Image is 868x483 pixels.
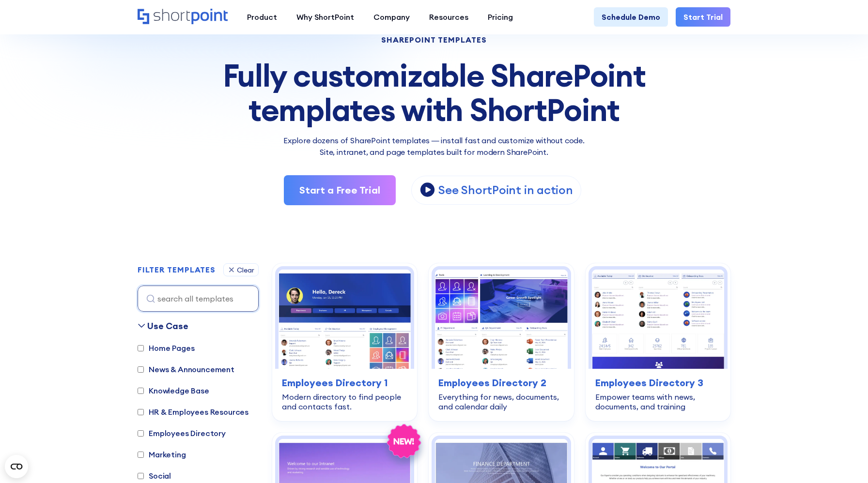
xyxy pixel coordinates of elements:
input: Knowledge Base [138,388,144,394]
div: Resources [429,11,468,23]
h3: Employees Directory 2 [438,376,564,390]
p: Explore dozens of SharePoint templates — install fast and customize without code. Site, intranet,... [138,135,730,158]
div: Pricing [488,11,513,23]
input: Social [138,473,144,479]
div: Company [373,11,410,23]
img: SharePoint template team site: Everything for news, documents, and calendar daily | ShortPoint Te... [435,270,567,369]
a: SharePoint team site template: Empower teams with news, documents, and training | ShortPoint Temp... [586,263,730,421]
input: News & Announcement [138,366,144,373]
div: Why ShortPoint [296,11,354,23]
button: Open CMP widget [5,455,28,478]
label: News & Announcement [138,363,234,375]
div: Everything for news, documents, and calendar daily [438,392,564,411]
label: HR & Employees Resources [138,406,248,418]
div: Fully customizable SharePoint templates with ShortPoint [138,59,730,127]
img: SharePoint team site template: Empower teams with news, documents, and training | ShortPoint Temp... [592,270,724,369]
a: Home [138,9,228,25]
div: Use Case [147,319,188,332]
a: Start a Free Trial [284,175,396,205]
h3: Employees Directory 1 [282,376,407,390]
a: Start Trial [676,7,730,27]
h1: SHAREPOINT TEMPLATES [138,36,730,43]
a: Pricing [478,7,523,27]
input: Employees Directory [138,430,144,437]
div: Clear [237,267,254,273]
a: Resources [419,7,478,27]
a: SharePoint template team site: Everything for news, documents, and calendar daily | ShortPoint Te... [429,263,573,421]
label: Home Pages [138,342,194,354]
h3: Employees Directory 3 [595,376,721,390]
label: Social [138,470,171,482]
label: Knowledge Base [138,385,209,396]
a: Product [237,7,287,27]
a: open lightbox [411,176,581,205]
a: SharePoint employee directory template: Modern directory to find people and contacts fast | Short... [272,263,417,421]
input: Marketing [138,452,144,458]
img: SharePoint employee directory template: Modern directory to find people and contacts fast | Short... [279,270,411,369]
label: Marketing [138,449,186,460]
input: HR & Employees Resources [138,409,144,415]
a: Schedule Demo [594,7,668,27]
div: Modern directory to find people and contacts fast. [282,392,407,411]
p: See ShortPoint in action [438,182,573,197]
div: Empower teams with news, documents, and training [595,392,721,411]
label: Employees Directory [138,427,226,439]
a: Company [364,7,419,27]
iframe: Chat Widget [820,437,868,483]
div: Product [247,11,277,23]
a: Why ShortPoint [287,7,364,27]
input: Home Pages [138,345,144,351]
h2: FILTER TEMPLATES [138,266,216,274]
input: search all templates [138,286,259,312]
